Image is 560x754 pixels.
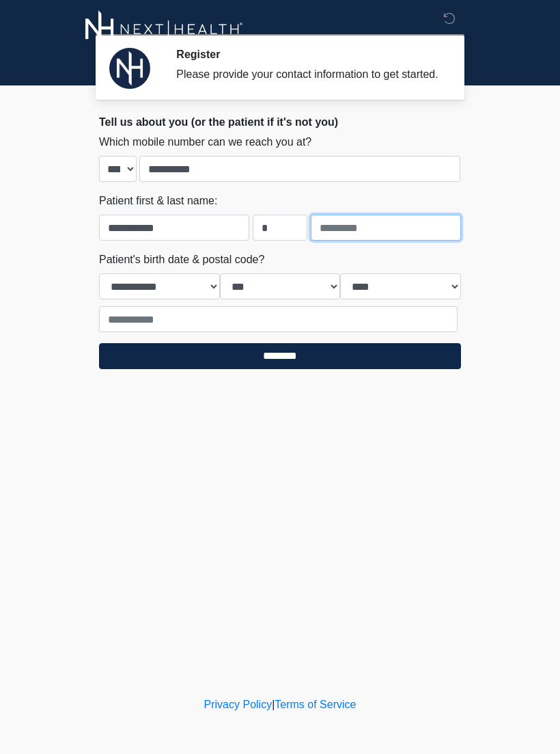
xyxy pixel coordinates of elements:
[275,699,356,710] a: Terms of Service
[85,10,243,48] img: Next-Health Logo
[99,134,311,150] label: Which mobile number can we reach you at?
[99,193,217,209] label: Patient first & last name:
[99,252,264,268] label: Patient's birth date & postal code?
[272,699,275,710] a: |
[176,66,440,83] div: Please provide your contact information to get started.
[109,48,150,89] img: Agent Avatar
[99,116,461,129] h2: Tell us about you (or the patient if it's not you)
[204,699,272,710] a: Privacy Policy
